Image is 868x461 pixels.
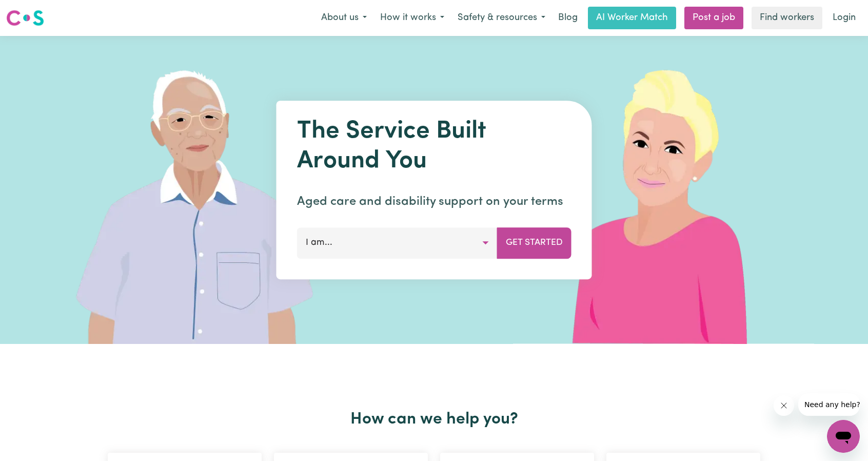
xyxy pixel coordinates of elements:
h1: The Service Built Around You [297,117,571,176]
span: Need any help? [6,7,62,15]
iframe: Message from company [798,393,860,416]
a: Find workers [752,7,822,29]
a: Blog [552,7,584,29]
iframe: Button to launch messaging window [827,420,860,453]
a: Careseekers logo [6,6,44,30]
button: Get Started [497,227,571,258]
button: How it works [373,7,451,29]
p: Aged care and disability support on your terms [297,193,571,211]
button: Safety & resources [451,7,552,29]
iframe: Close message [774,395,794,416]
img: Careseekers logo [6,9,44,27]
button: About us [314,7,373,29]
h2: How can we help you? [102,410,766,429]
a: Login [826,7,862,29]
button: I am... [297,227,498,258]
a: AI Worker Match [588,7,676,29]
a: Post a job [684,7,743,29]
